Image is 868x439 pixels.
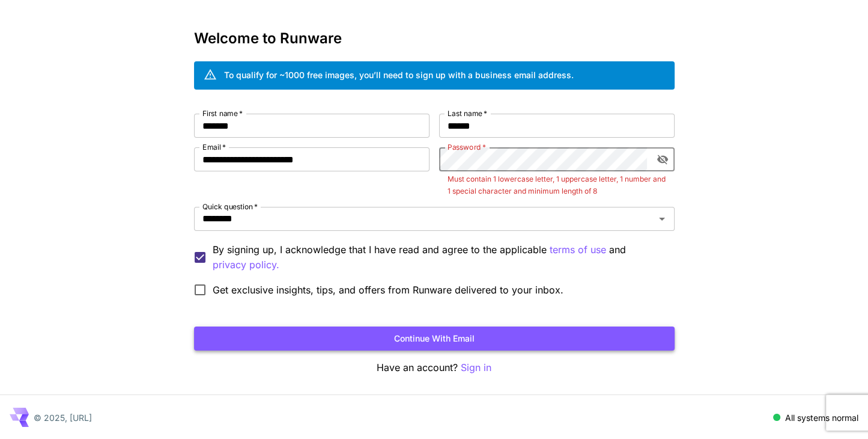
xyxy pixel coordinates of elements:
[213,257,279,272] button: By signing up, I acknowledge that I have read and agree to the applicable terms of use and
[213,242,665,272] p: By signing up, I acknowledge that I have read and agree to the applicable and
[202,201,258,212] label: Quick question
[448,142,486,152] label: Password
[213,257,279,272] p: privacy policy.
[224,69,574,81] div: To qualify for ~1000 free images, you’ll need to sign up with a business email address.
[448,108,487,118] label: Last name
[550,242,606,257] p: terms of use
[448,173,666,197] p: Must contain 1 lowercase letter, 1 uppercase letter, 1 number and 1 special character and minimum...
[202,142,226,152] label: Email
[550,242,606,257] button: By signing up, I acknowledge that I have read and agree to the applicable and privacy policy.
[194,30,675,47] h3: Welcome to Runware
[194,327,675,351] button: Continue with email
[34,411,92,424] p: © 2025, [URL]
[461,360,491,375] button: Sign in
[213,283,563,297] span: Get exclusive insights, tips, and offers from Runware delivered to your inbox.
[202,108,243,118] label: First name
[654,210,670,227] button: Open
[785,411,858,424] p: All systems normal
[652,149,673,170] button: toggle password visibility
[194,360,675,375] p: Have an account?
